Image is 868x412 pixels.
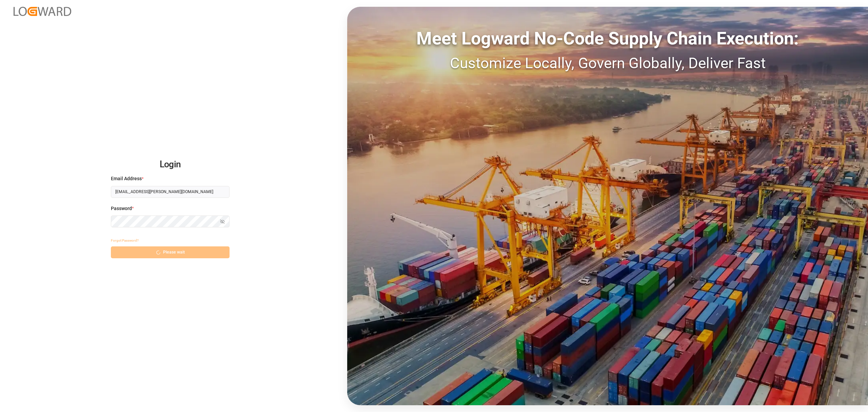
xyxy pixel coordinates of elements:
h2: Login [111,154,230,175]
div: Meet Logward No-Code Supply Chain Execution: [347,25,868,52]
img: Logward_new_orange.png [14,7,71,16]
span: Email Address [111,175,142,182]
span: Password [111,205,132,212]
div: Customize Locally, Govern Globally, Deliver Fast [347,52,868,74]
input: Enter your email [111,186,230,198]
